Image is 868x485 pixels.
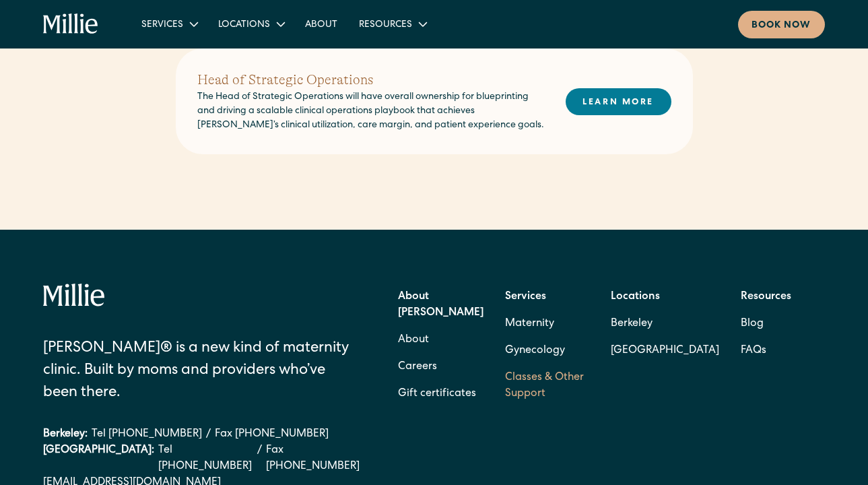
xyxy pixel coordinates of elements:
[611,292,660,302] strong: Locations
[43,426,88,443] div: Berkeley:
[43,338,360,405] div: [PERSON_NAME]® is a new kind of maternity clinic. Built by moms and providers who’ve been there.
[505,337,565,364] a: Gynecology
[158,443,253,475] a: Tel [PHONE_NUMBER]
[398,292,483,319] strong: About [PERSON_NAME]
[218,18,270,32] div: Locations
[741,292,791,302] strong: Resources
[611,337,719,364] a: [GEOGRAPHIC_DATA]
[131,13,207,35] div: Services
[738,11,825,38] a: Book now
[92,426,202,443] a: Tel [PHONE_NUMBER]
[398,354,437,381] a: Careers
[741,311,764,337] a: Blog
[566,88,671,115] a: LEARN MORE
[505,311,554,337] a: Maternity
[197,70,544,90] h2: Head of Strategic Operations
[398,327,429,354] a: About
[43,443,154,475] div: [GEOGRAPHIC_DATA]:
[505,292,546,302] strong: Services
[43,13,98,35] a: home
[257,443,262,475] div: /
[741,337,766,364] a: FAQs
[141,18,183,32] div: Services
[505,364,589,408] a: Classes & Other Support
[197,90,544,133] p: The Head of Strategic Operations will have overall ownership for blueprinting and driving a scala...
[611,311,719,337] a: Berkeley
[207,13,294,35] div: Locations
[348,13,436,35] div: Resources
[215,426,329,443] a: Fax [PHONE_NUMBER]
[752,19,811,33] div: Book now
[266,443,364,475] a: Fax [PHONE_NUMBER]
[359,18,412,32] div: Resources
[206,426,211,443] div: /
[294,13,348,35] a: About
[398,381,476,408] a: Gift certificates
